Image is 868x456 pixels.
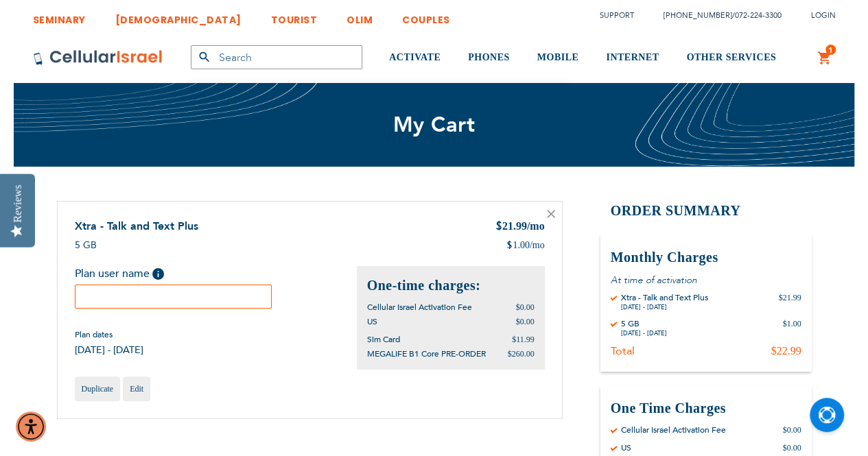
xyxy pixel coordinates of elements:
[271,3,318,29] a: TOURIST
[686,32,776,84] a: OTHER SERVICES
[783,442,801,453] div: $0.00
[516,317,535,326] span: $0.00
[650,5,782,25] li: /
[75,239,97,252] span: 5 GB
[611,344,635,358] div: Total
[123,376,150,401] a: Edit
[393,110,476,139] span: My Cart
[402,3,450,29] a: COUPLES
[75,344,143,357] span: [DATE] - [DATE]
[367,316,377,327] span: US
[506,239,544,252] div: 1.00
[611,248,801,267] h3: Monthly Charges
[611,274,801,287] p: At time of activation
[735,10,782,21] a: 072-224-3300
[783,424,801,435] div: $0.00
[771,344,801,358] div: $22.99
[16,411,46,442] div: Accessibility Menu
[783,318,801,337] div: $1.00
[75,219,198,234] a: Xtra - Talk and Text Plus
[468,52,510,62] span: PHONES
[115,3,242,29] a: [DEMOGRAPHIC_DATA]
[811,10,836,21] span: Login
[516,302,535,312] span: $0.00
[621,329,667,337] div: [DATE] - [DATE]
[82,384,114,394] span: Duplicate
[130,384,143,394] span: Edit
[537,52,579,62] span: MOBILE
[621,292,708,303] div: Xtra - Talk and Text Plus
[389,52,441,62] span: ACTIVATE
[389,32,441,84] a: ACTIVATE
[527,220,545,232] span: /mo
[12,184,24,222] div: Reviews
[367,348,486,359] span: MEGALIFE B1 Core PRE-ORDER
[606,52,659,62] span: INTERNET
[512,335,535,344] span: $11.99
[367,302,472,313] span: Cellular Israel Activation Fee
[495,219,545,235] div: 21.99
[506,239,513,252] span: $
[817,50,832,67] a: 1
[508,349,535,359] span: $260.00
[75,329,143,340] span: Plan dates
[686,52,776,62] span: OTHER SERVICES
[33,49,163,66] img: Cellular Israel Logo
[537,32,579,84] a: MOBILE
[75,376,121,401] a: Duplicate
[621,303,708,311] div: [DATE] - [DATE]
[367,276,535,295] h2: One-time charges:
[468,32,510,84] a: PHONES
[828,45,833,56] span: 1
[495,219,502,235] span: $
[33,3,86,29] a: SEMINARY
[621,424,726,435] div: Cellular Israel Activation Fee
[75,266,150,281] span: Plan user name
[530,239,545,252] span: /mo
[191,45,362,69] input: Search
[367,334,400,345] span: Sim Card
[600,201,812,221] h2: Order Summary
[611,399,801,418] h3: One Time Charges
[779,292,801,311] div: $21.99
[664,10,732,21] a: [PHONE_NUMBER]
[600,10,634,21] a: Support
[606,32,659,84] a: INTERNET
[621,442,631,453] div: US
[621,318,667,329] div: 5 GB
[152,268,164,280] span: Help
[347,3,373,29] a: OLIM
